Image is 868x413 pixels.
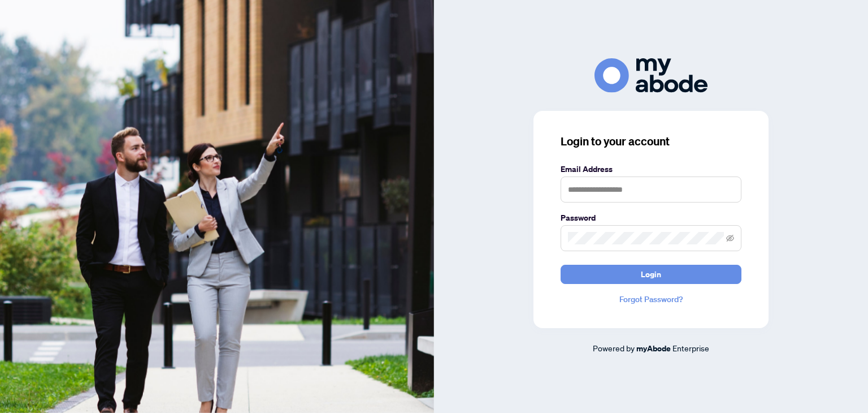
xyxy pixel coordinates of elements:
a: myAbode [636,342,671,355]
img: ma-logo [594,58,708,93]
h3: Login to your account [561,134,741,149]
span: Powered by [593,343,635,353]
span: Enterprise [672,343,709,353]
label: Password [561,212,741,224]
span: Login [641,265,661,283]
label: Email Address [561,163,741,175]
span: eye-invisible [726,234,734,242]
button: Login [561,265,741,284]
a: Forgot Password? [561,293,741,306]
